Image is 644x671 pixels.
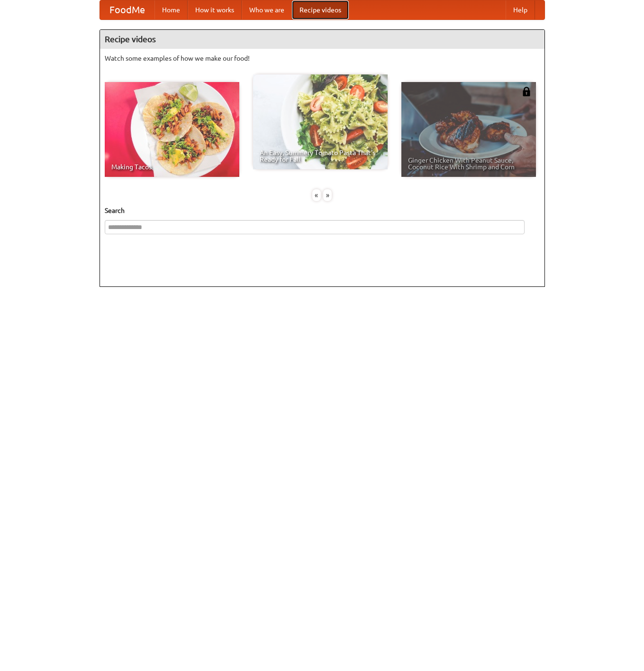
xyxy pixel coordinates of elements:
a: How it works [188,0,242,19]
div: » [323,189,332,201]
div: « [312,189,321,201]
a: Home [154,0,188,19]
h5: Search [105,206,540,215]
h4: Recipe videos [100,30,544,49]
a: FoodMe [100,0,154,19]
a: Who we are [242,0,292,19]
span: Making Tacos [111,164,233,170]
a: Recipe videos [292,0,349,19]
a: Help [506,0,535,19]
a: An Easy, Summery Tomato Pasta That's Ready for Fall [253,74,388,169]
a: Making Tacos [105,82,239,177]
p: Watch some examples of how we make our food! [105,54,540,63]
span: An Easy, Summery Tomato Pasta That's Ready for Fall [260,149,381,163]
img: 483408.png [522,87,531,96]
